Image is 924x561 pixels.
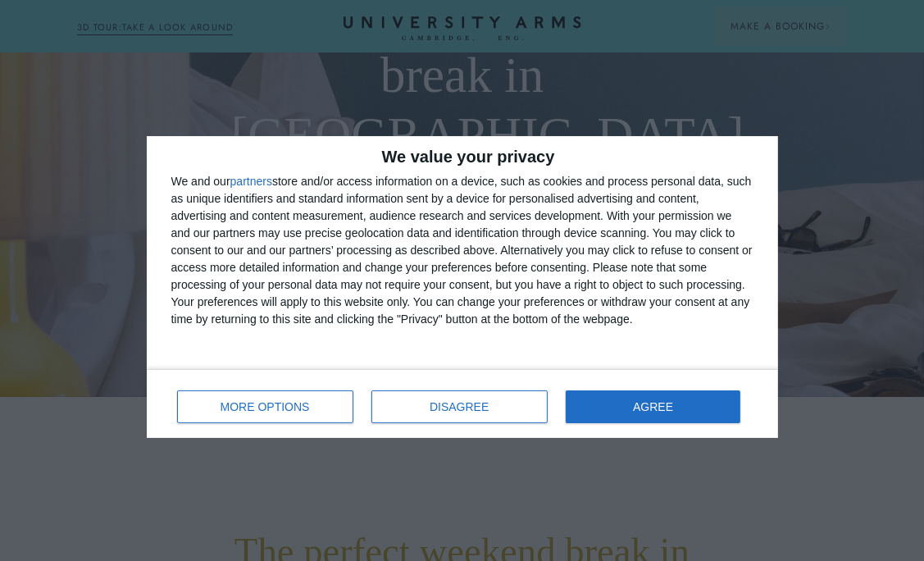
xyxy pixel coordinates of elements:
[171,148,753,165] h2: We value your privacy
[230,176,272,187] button: partners
[221,401,310,413] span: MORE OPTIONS
[171,173,753,328] div: We and our store and/or access information on a device, such as cookies and process personal data...
[430,401,489,413] span: DISAGREE
[177,390,353,423] button: MORE OPTIONS
[147,136,778,438] div: qc-cmp2-ui
[633,401,673,413] span: AGREE
[566,390,741,423] button: AGREE
[371,390,548,423] button: DISAGREE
